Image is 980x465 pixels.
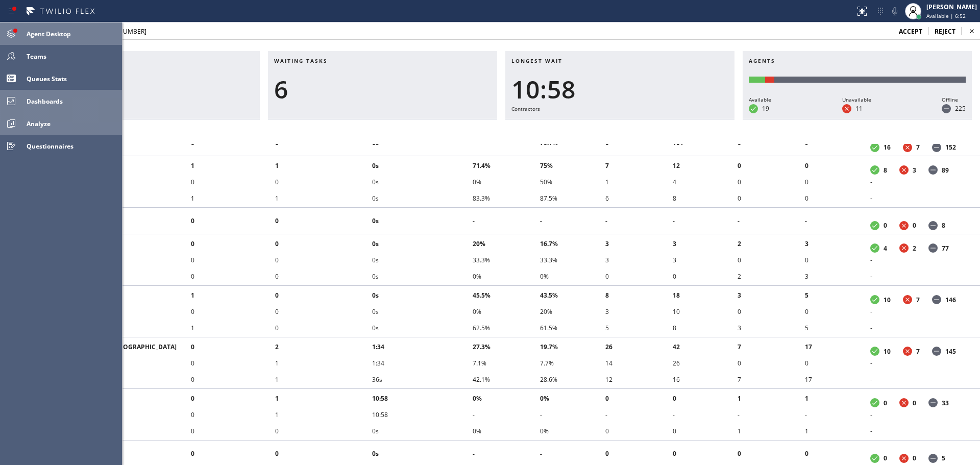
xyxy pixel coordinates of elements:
dt: Offline [928,221,938,230]
li: 7 [738,371,805,387]
li: 0 [191,252,275,268]
li: 0 [275,235,372,252]
li: 0% [473,390,540,406]
dd: 10 [884,347,891,356]
li: 71.4% [473,157,540,174]
li: 1 [738,390,805,406]
li: 0 [673,390,738,406]
dd: 33 [942,399,949,407]
li: 0 [605,390,673,406]
dd: 7 [916,347,920,356]
dd: 10 [884,296,891,304]
li: 0 [191,446,275,462]
li: 0 [805,190,870,206]
li: 0 [605,268,673,284]
dd: 8 [884,166,887,175]
li: 1 [275,355,372,371]
span: Agent Desktop [27,30,71,38]
dt: Offline [942,104,951,113]
div: Unavailable [842,95,871,104]
li: 10:58 [372,406,473,423]
li: 0 [738,355,805,371]
li: 0 [275,287,372,303]
div: 6 [274,75,491,104]
li: 42 [673,338,738,355]
dd: 77 [942,244,949,253]
li: 0 [805,446,870,462]
span: Agents [749,57,775,64]
dt: Available [870,165,879,175]
li: 87.5% [540,190,605,206]
li: 1 [275,157,372,174]
li: - [738,213,805,229]
li: 0 [805,174,870,190]
li: 0s [372,268,473,284]
li: 75% [540,157,605,174]
dd: 0 [884,454,887,462]
li: 3 [673,252,738,268]
li: 0 [605,423,673,439]
li: 0 [605,446,673,462]
li: 0 [738,174,805,190]
li: - [870,355,968,371]
li: 20% [473,235,540,252]
li: 0s [372,235,473,252]
li: 0 [275,423,372,439]
dt: Available [870,347,879,356]
li: - [870,423,968,439]
li: 1 [191,190,275,206]
dt: Unavailable [842,104,851,113]
span: Longest wait [511,57,562,64]
span: Analyze [27,119,51,128]
li: 2 [738,268,805,284]
dt: Unavailable [903,295,912,304]
dd: 145 [945,347,956,356]
li: 0% [473,174,540,190]
li: 26 [605,338,673,355]
li: 1 [275,390,372,406]
li: 0 [738,157,805,174]
dt: Offline [932,143,941,152]
li: 20% [540,303,605,320]
li: 5 [805,287,870,303]
li: 36s [372,371,473,387]
span: reject [935,27,955,36]
dd: 89 [942,166,949,175]
dt: Offline [928,398,938,407]
li: 3 [805,268,870,284]
li: 43.5% [540,287,605,303]
span: Waiting tasks [274,57,328,64]
li: 0 [191,371,275,387]
li: - [540,446,605,462]
li: 0s [372,287,473,303]
dt: Unavailable [899,165,909,175]
li: 0% [540,390,605,406]
li: 1 [191,320,275,336]
div: Unavailable: 11 [765,77,774,83]
dd: 19 [762,104,769,113]
li: 1 [738,423,805,439]
dt: Available [870,221,879,230]
button: Mute [888,4,902,18]
li: 3 [805,235,870,252]
span: accept [899,27,922,36]
li: 0 [275,252,372,268]
div: Available: 19 [749,77,765,83]
li: 3 [605,252,673,268]
li: 7.7% [540,355,605,371]
li: 1 [805,390,870,406]
li: 62.5% [473,320,540,336]
dt: Unavailable [903,347,912,356]
li: 0% [473,303,540,320]
li: 8 [673,190,738,206]
li: 2 [275,338,372,355]
li: 0s [372,423,473,439]
li: 4 [673,174,738,190]
li: 1:34 [372,338,473,355]
li: - [673,213,738,229]
dd: 11 [855,104,863,113]
dd: 152 [945,143,956,152]
li: 7 [738,338,805,355]
li: 0 [805,252,870,268]
li: - [473,406,540,423]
